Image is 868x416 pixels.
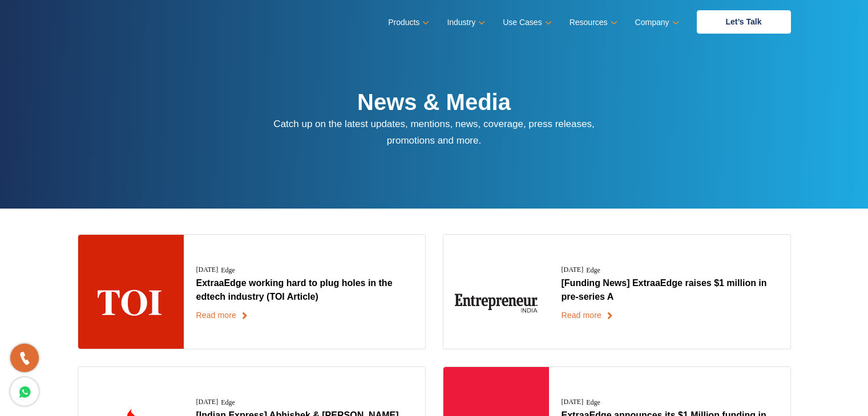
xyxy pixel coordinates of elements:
[447,14,483,31] a: Industry
[570,14,615,31] a: Resources
[388,14,427,31] a: Products
[260,116,608,149] p: Catch up on the latest updates, mentions, news, coverage, press releases, promotions and more.
[357,89,511,115] strong: News & Media
[635,14,677,31] a: Company
[697,10,791,34] a: Let’s Talk
[562,309,613,321] a: Read more
[503,14,549,31] a: Use Cases
[196,309,248,321] a: Read more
